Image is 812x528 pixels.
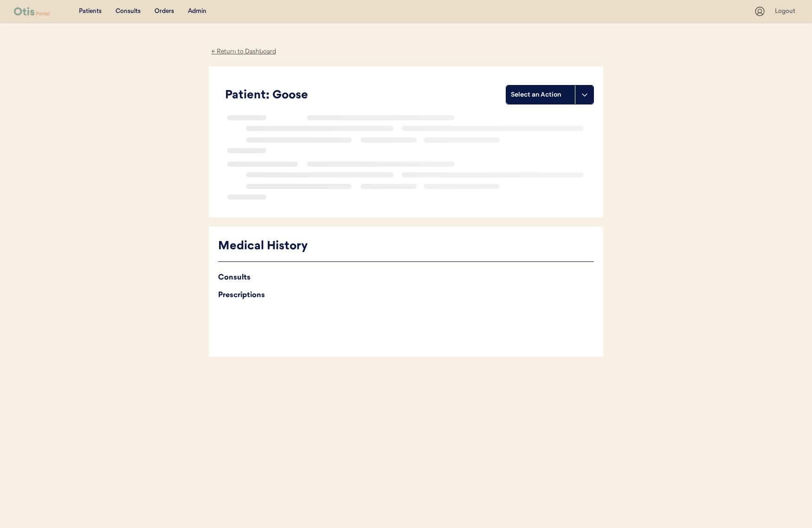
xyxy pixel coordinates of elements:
[511,90,570,99] div: Select an Action
[218,238,594,255] div: Medical History
[218,271,594,284] div: Consults
[188,7,206,16] div: Admin
[225,87,506,104] div: Patient: Goose
[218,289,594,302] div: Prescriptions
[209,46,278,57] div: ← Return to Dashboard
[116,7,141,16] div: Consults
[155,7,174,16] div: Orders
[79,7,102,16] div: Patients
[775,7,798,16] div: Logout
